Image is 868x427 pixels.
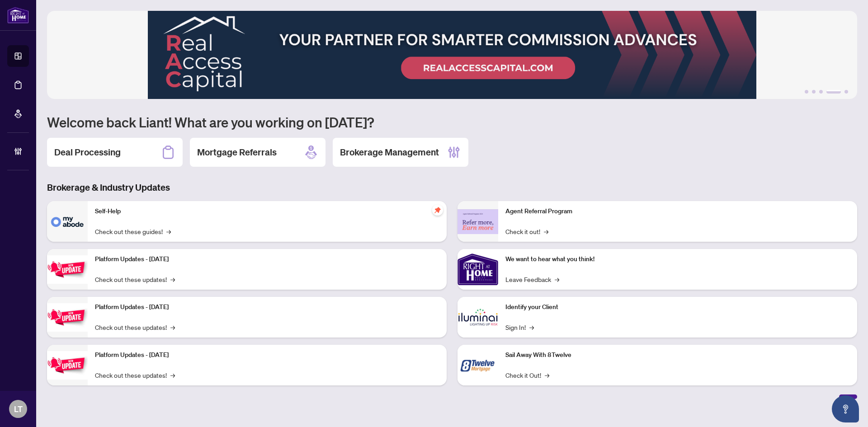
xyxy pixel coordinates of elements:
[505,274,559,284] a: Leave Feedback→
[95,350,439,360] p: Platform Updates - [DATE]
[47,181,857,194] h3: Brokerage & Industry Updates
[545,370,549,380] span: →
[95,322,175,332] a: Check out these updates!→
[505,226,548,236] a: Check it out!→
[95,206,439,216] p: Self-Help
[844,90,848,94] button: 5
[166,226,171,236] span: →
[805,90,808,94] button: 1
[47,201,88,242] img: Self-Help
[505,322,534,332] a: Sign In!→
[47,11,857,99] img: Slide 3
[819,90,823,94] button: 3
[432,205,443,216] span: pushpin
[544,226,548,236] span: →
[95,370,175,380] a: Check out these updates!→
[529,322,534,332] span: →
[170,274,175,284] span: →
[14,403,23,415] span: LT
[95,302,439,312] p: Platform Updates - [DATE]
[197,146,277,159] h2: Mortgage Referrals
[832,395,859,422] button: Open asap
[170,322,175,332] span: →
[170,370,175,380] span: →
[54,146,121,159] h2: Deal Processing
[826,90,841,94] button: 4
[47,351,88,380] img: Platform Updates - June 23, 2025
[458,297,498,338] img: Identify your Client
[505,206,850,216] p: Agent Referral Program
[95,274,175,284] a: Check out these updates!→
[505,254,850,264] p: We want to hear what you think!
[505,302,850,312] p: Identify your Client
[95,254,439,264] p: Platform Updates - [DATE]
[47,303,88,332] img: Platform Updates - July 8, 2025
[47,255,88,284] img: Platform Updates - July 21, 2025
[812,90,816,94] button: 2
[458,345,498,385] img: Sail Away With 8Twelve
[458,209,498,234] img: Agent Referral Program
[458,249,498,290] img: We want to hear what you think!
[95,226,171,236] a: Check out these guides!→
[555,274,559,284] span: →
[340,146,439,159] h2: Brokerage Management
[47,113,857,131] h1: Welcome back Liant! What are you working on [DATE]?
[505,370,549,380] a: Check it Out!→
[7,7,29,23] img: logo
[505,350,850,360] p: Sail Away With 8Twelve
